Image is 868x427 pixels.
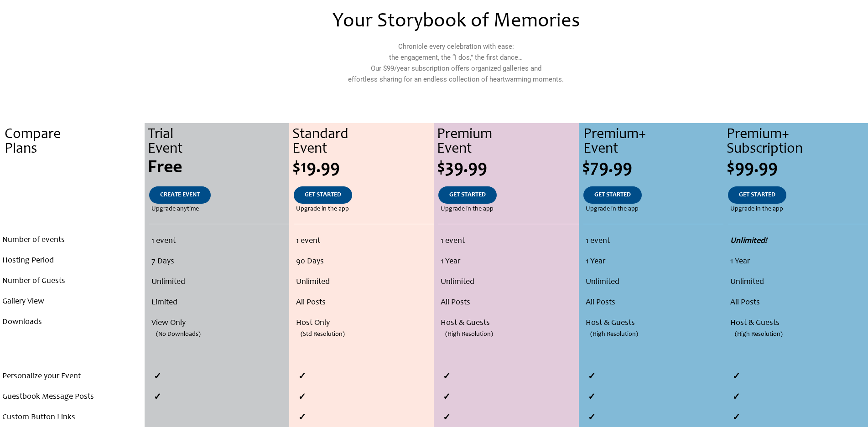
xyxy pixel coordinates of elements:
[148,159,289,177] div: Free
[258,12,653,32] h2: Your Storybook of Memories
[441,231,576,252] li: 1 event
[730,252,866,272] li: 1 Year
[151,252,286,272] li: 7 Days
[730,272,866,293] li: Unlimited
[583,128,723,157] div: Premium+ Event
[296,252,431,272] li: 90 Days
[305,192,341,198] span: GET STARTED
[148,128,289,157] div: Trial Event
[2,292,142,312] li: Gallery View
[151,204,199,215] span: Upgrade anytime
[2,366,142,387] li: Personalize your Event
[292,159,434,177] div: $19.99
[586,313,721,334] li: Host & Guests
[294,186,352,204] a: GET STARTED
[730,313,866,334] li: Host & Guests
[292,128,434,157] div: Standard Event
[735,324,783,345] span: (High Resolution)
[441,272,576,293] li: Unlimited
[151,231,286,252] li: 1 event
[728,186,786,204] a: GET STARTED
[160,192,200,198] span: CREATE EVENT
[441,252,576,272] li: 1 Year
[445,324,493,345] span: (High Resolution)
[2,271,142,292] li: Number of Guests
[72,192,73,198] span: .
[61,186,84,204] a: .
[590,324,638,345] span: (High Resolution)
[258,41,653,85] p: Chronicle every celebration with ease: the engagement, the “I dos,” the first dance… Our $99/year...
[582,159,723,177] div: $79.99
[296,204,349,215] span: Upgrade in the app
[730,204,783,215] span: Upgrade in the app
[296,293,431,313] li: All Posts
[727,159,868,177] div: $99.99
[2,230,142,251] li: Number of events
[2,312,142,333] li: Downloads
[441,313,576,334] li: Host & Guests
[70,159,75,177] span: .
[730,237,767,245] strong: Unlimited!
[727,128,868,157] div: Premium+ Subscription
[441,204,494,215] span: Upgrade in the app
[2,251,142,271] li: Hosting Period
[730,293,866,313] li: All Posts
[739,192,775,198] span: GET STARTED
[2,387,142,407] li: Guestbook Message Posts
[301,324,345,345] span: (Std Resolution)
[437,159,578,177] div: $39.99
[296,272,431,293] li: Unlimited
[449,192,486,198] span: GET STARTED
[441,293,576,313] li: All Posts
[296,231,431,252] li: 1 event
[151,293,286,313] li: Limited
[586,231,721,252] li: 1 event
[296,313,431,334] li: Host Only
[149,186,211,204] a: CREATE EVENT
[586,272,721,293] li: Unlimited
[151,272,286,293] li: Unlimited
[586,204,639,215] span: Upgrade in the app
[586,293,721,313] li: All Posts
[5,128,145,157] div: Compare Plans
[156,324,201,345] span: (No Downloads)
[586,252,721,272] li: 1 Year
[151,313,286,334] li: View Only
[594,192,631,198] span: GET STARTED
[72,206,73,212] span: .
[437,128,578,157] div: Premium Event
[583,186,642,204] a: GET STARTED
[438,186,497,204] a: GET STARTED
